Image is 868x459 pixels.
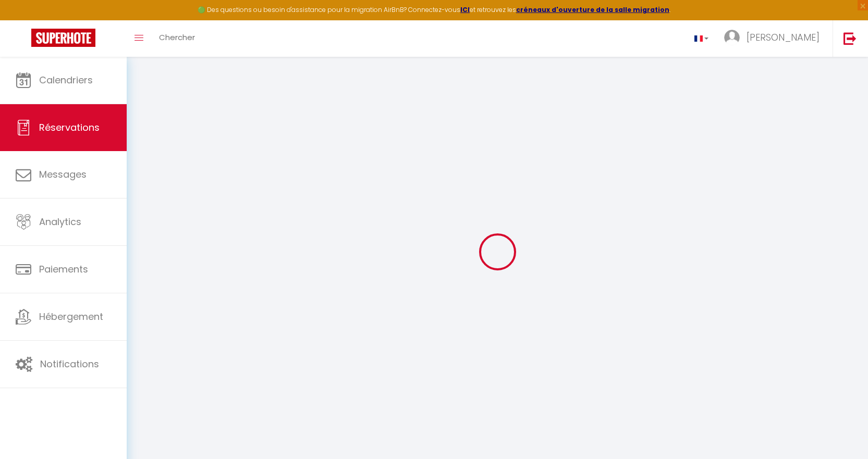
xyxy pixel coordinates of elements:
[39,310,103,323] span: Hébergement
[843,32,857,45] img: logout
[39,168,87,181] span: Messages
[460,5,470,14] a: ICI
[40,357,99,370] span: Notifications
[747,31,820,44] span: [PERSON_NAME]
[39,215,81,228] span: Analytics
[151,20,203,57] a: Chercher
[39,121,100,134] span: Réservations
[39,263,88,276] span: Paiements
[39,73,93,86] span: Calendriers
[159,32,195,43] span: Chercher
[724,30,740,45] img: ...
[516,5,669,14] a: créneaux d'ouverture de la salle migration
[31,29,95,47] img: Super Booking
[8,4,40,35] button: Ouvrir le widget de chat LiveChat
[716,20,833,57] a: ... [PERSON_NAME]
